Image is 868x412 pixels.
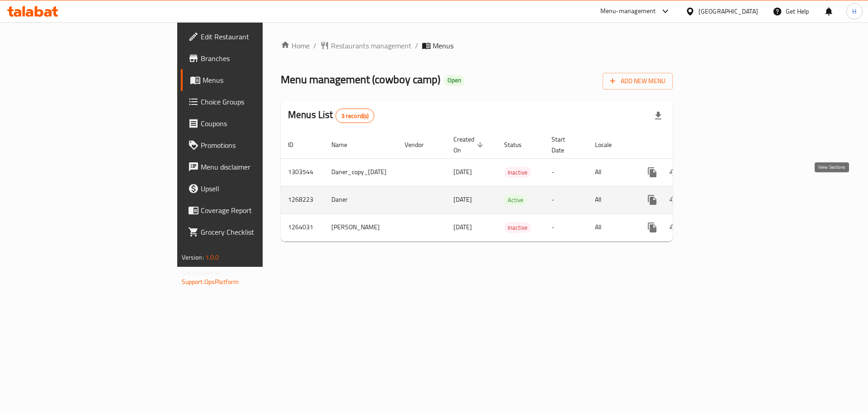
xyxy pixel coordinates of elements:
[181,69,322,91] a: Menus
[663,217,685,238] button: Change Status
[595,139,623,150] span: Locale
[331,139,359,150] span: Name
[698,6,758,16] div: [GEOGRAPHIC_DATA]
[281,131,736,242] table: enhanced table
[320,40,411,51] a: Restaurants management
[433,40,453,51] span: Menus
[603,73,673,90] button: Add New Menu
[647,105,669,127] div: Export file
[181,91,322,113] a: Choice Groups
[504,167,531,178] div: Inactive
[453,166,472,178] span: [DATE]
[324,213,397,241] td: [PERSON_NAME]
[544,213,588,241] td: -
[336,112,374,120] span: 3 record(s)
[201,183,315,194] span: Upsell
[642,189,663,211] button: more
[444,75,465,86] div: Open
[201,205,315,216] span: Coverage Report
[181,156,322,178] a: Menu disclaimer
[544,186,588,213] td: -
[201,53,315,64] span: Branches
[201,96,315,107] span: Choice Groups
[588,158,634,186] td: All
[642,161,663,183] button: more
[453,194,472,205] span: [DATE]
[504,223,531,233] span: Inactive
[281,69,440,90] span: Menu management ( cowboy camp )
[852,6,856,16] span: H
[415,40,418,51] li: /
[181,221,322,243] a: Grocery Checklist
[288,139,305,150] span: ID
[610,76,665,87] span: Add New Menu
[201,161,315,172] span: Menu disclaimer
[504,167,531,178] span: Inactive
[181,26,322,47] a: Edit Restaurant
[281,40,673,51] nav: breadcrumb
[405,139,435,150] span: Vendor
[203,75,315,85] span: Menus
[504,195,527,205] span: Active
[544,158,588,186] td: -
[504,139,533,150] span: Status
[588,213,634,241] td: All
[181,178,322,199] a: Upsell
[453,221,472,233] span: [DATE]
[181,113,322,134] a: Coupons
[663,189,685,211] button: Change Status
[324,158,397,186] td: Daner_copy_[DATE]
[324,186,397,213] td: Daner
[201,118,315,129] span: Coupons
[453,134,486,156] span: Created On
[182,276,239,288] a: Support.OpsPlatform
[181,199,322,221] a: Coverage Report
[201,140,315,151] span: Promotions
[634,131,736,159] th: Actions
[181,134,322,156] a: Promotions
[642,217,663,238] button: more
[181,47,322,69] a: Branches
[331,40,411,51] span: Restaurants management
[288,108,374,123] h2: Menus List
[552,134,577,156] span: Start Date
[444,76,465,84] span: Open
[335,109,375,123] div: Total records count
[201,31,315,42] span: Edit Restaurant
[663,161,685,183] button: Change Status
[588,186,634,213] td: All
[600,6,656,17] div: Menu-management
[201,227,315,237] span: Grocery Checklist
[182,251,204,263] span: Version:
[182,267,223,279] span: Get support on:
[504,194,527,205] div: Active
[205,251,219,263] span: 1.0.0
